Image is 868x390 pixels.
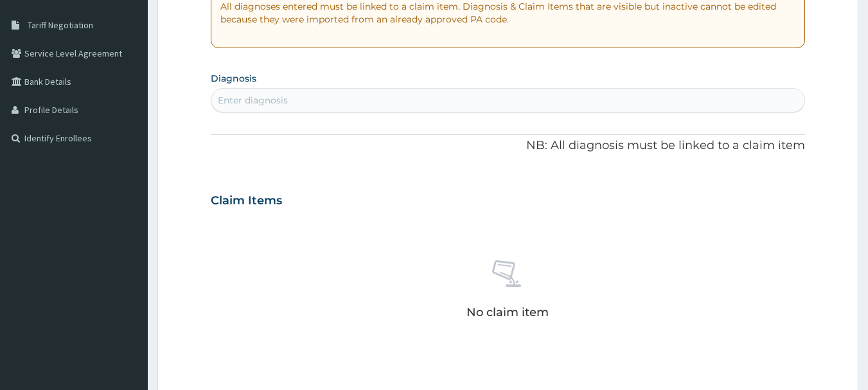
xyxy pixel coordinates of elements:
[466,306,549,319] p: No claim item
[211,137,806,154] p: NB: All diagnosis must be linked to a claim item
[218,94,288,107] div: Enter diagnosis
[211,194,282,208] h3: Claim Items
[211,72,256,85] label: Diagnosis
[28,19,93,31] span: Tariff Negotiation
